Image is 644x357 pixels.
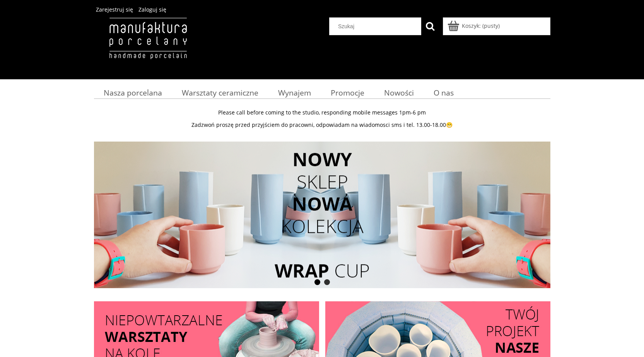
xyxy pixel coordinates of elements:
[332,18,421,35] input: Szukaj w sklepie
[138,6,166,13] a: Zaloguj się
[278,87,311,98] span: Wynajem
[172,85,268,100] a: Warsztaty ceramiczne
[374,85,424,100] a: Nowości
[424,85,463,100] a: O nas
[462,22,481,29] span: Koszyk:
[94,17,202,75] img: Manufaktura Porcelany
[96,6,133,13] a: Zarejestruj się
[449,22,500,29] a: Produkty w koszyku 0. Przejdź do koszyka
[434,87,454,98] span: O nas
[331,87,364,98] span: Promocje
[182,87,258,98] span: Warsztaty ceramiczne
[94,121,550,128] p: Zadzwoń proszę przed przyjściem do pracowni, odpowiadam na wiadomosci sms i tel. 13.00-18.00😁
[94,85,172,100] a: Nasza porcelana
[482,22,500,29] b: (pusty)
[104,87,162,98] span: Nasza porcelana
[421,17,439,35] button: Szukaj
[321,85,374,100] a: Promocje
[268,85,321,100] a: Wynajem
[384,87,414,98] span: Nowości
[94,109,550,116] p: Please call before coming to the studio, responding mobile messages 1pm-6 pm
